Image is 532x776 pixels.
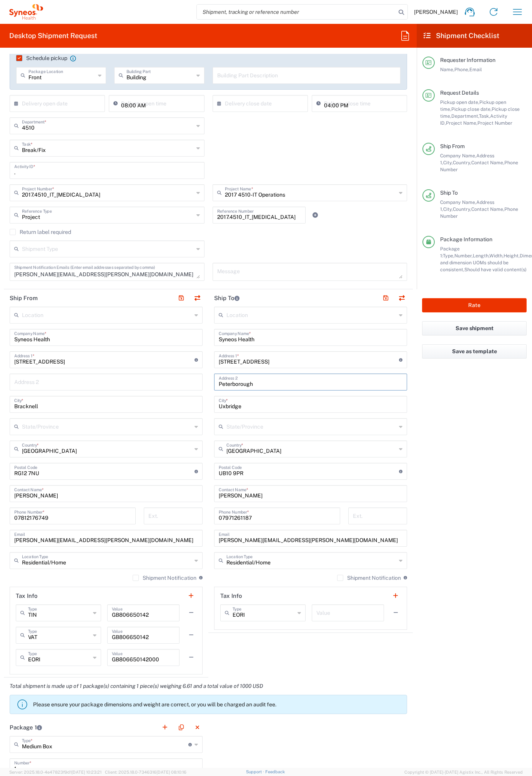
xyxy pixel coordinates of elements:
[443,253,454,259] span: Type,
[454,67,469,72] span: Phone,
[446,120,477,126] span: Project Name,
[451,113,479,119] span: Department,
[451,106,492,112] span: Pickup close date,
[464,267,527,272] span: Should have valid content(s)
[440,246,460,259] span: Package 1:
[453,206,471,212] span: Country,
[440,190,458,196] span: Ship To
[440,143,465,149] span: Ship From
[414,8,458,15] span: [PERSON_NAME]
[440,153,476,159] span: Company Name,
[440,57,495,63] span: Requester Information
[440,236,492,242] span: Package Information
[265,769,285,774] a: Feedback
[504,253,520,259] span: Height,
[33,701,404,708] p: Please ensure your package dimensions and weight are correct, or you will be charged an audit fee.
[422,344,527,359] button: Save as template
[16,592,38,600] h2: Tax Info
[469,67,482,72] span: Email
[16,55,67,61] label: Schedule pickup
[197,5,396,19] input: Shipment, tracking or reference number
[489,253,504,259] span: Width,
[471,206,504,212] span: Contact Name,
[440,67,454,72] span: Name,
[246,769,265,774] a: Support
[422,298,527,312] button: Rate
[10,724,42,731] h2: Package 1
[422,321,527,335] button: Save shipment
[479,113,490,119] span: Task,
[454,253,473,259] span: Number,
[9,770,101,774] span: Server: 2025.18.0-4e47823f9d1
[453,160,471,165] span: Country,
[214,294,239,302] h2: Ship To
[9,31,97,40] h2: Desktop Shipment Request
[424,31,499,40] h2: Shipment Checklist
[71,770,101,774] span: [DATE] 10:23:21
[471,160,504,165] span: Contact Name,
[443,160,453,165] span: City,
[133,575,196,581] label: Shipment Notification
[477,120,512,126] span: Project Number
[404,769,523,776] span: Copyright © [DATE]-[DATE] Agistix Inc., All Rights Reserved
[156,770,186,774] span: [DATE] 08:10:16
[10,294,38,302] h2: Ship From
[10,229,71,235] label: Return label required
[440,99,479,105] span: Pickup open date,
[337,575,401,581] label: Shipment Notification
[220,592,242,600] h2: Tax Info
[473,253,489,259] span: Length,
[443,206,453,212] span: City,
[4,683,269,689] em: Total shipment is made up of 1 package(s) containing 1 piece(s) weighing 6.61 and a total value o...
[105,770,186,774] span: Client: 2025.18.0-7346316
[310,210,321,220] a: Add Reference
[440,90,479,96] span: Request Details
[440,199,476,205] span: Company Name,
